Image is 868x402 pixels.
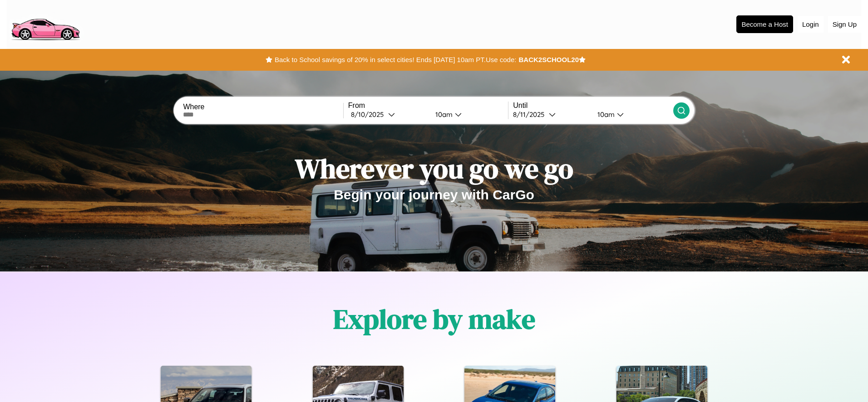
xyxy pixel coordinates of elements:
button: Sign Up [828,16,861,33]
div: 10am [431,110,455,119]
button: 10am [428,110,508,119]
div: 10am [593,110,617,119]
button: Become a Host [736,15,793,33]
b: BACK2SCHOOL20 [518,56,579,63]
button: Back to School savings of 20% in select cities! Ends [DATE] 10am PT.Use code: [272,53,518,66]
h1: Explore by make [333,300,535,338]
label: Where [183,103,343,111]
button: 10am [590,110,673,119]
div: 8 / 10 / 2025 [351,110,388,119]
label: From [348,102,508,110]
div: 8 / 11 / 2025 [513,110,549,119]
button: Login [798,16,824,33]
label: Until [513,102,673,110]
img: logo [7,5,84,43]
button: 8/10/2025 [348,110,428,119]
